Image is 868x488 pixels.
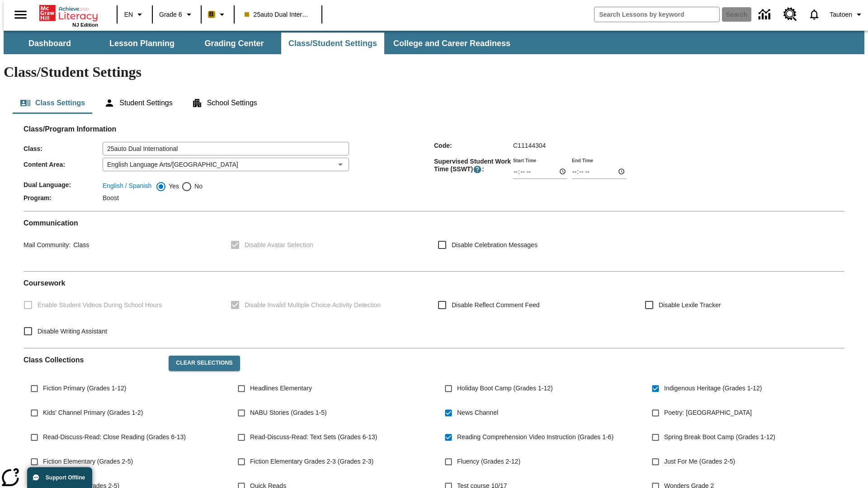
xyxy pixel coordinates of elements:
span: Dual Language : [24,181,103,188]
span: NABU Stories (Grades 1-5) [250,408,327,418]
span: News Channel [457,408,498,418]
button: Support Offline [27,467,92,488]
button: Student Settings [97,92,179,114]
span: Grade 6 [159,10,182,19]
span: Code : [434,142,513,149]
span: Fluency (Grades 2-12) [457,457,520,466]
button: Supervised Student Work Time is the timeframe when students can take LevelSet and when lessons ar... [473,165,482,174]
span: No [192,182,203,191]
a: Home [39,4,98,22]
span: Disable Avatar Selection [245,240,313,250]
button: Profile/Settings [826,6,868,23]
div: Class/Student Settings [13,92,855,114]
span: Enable Student Videos During School Hours [38,300,162,310]
div: Home [39,3,98,28]
span: Fiction Elementary (Grades 2-5) [43,457,133,466]
span: Boost [103,194,119,202]
button: Grade: Grade 6, Select a grade [156,6,198,23]
span: Headlines Elementary [250,384,312,393]
span: Fiction Elementary Grades 2-3 (Grades 2-3) [250,457,373,466]
span: Disable Celebration Messages [452,240,538,250]
div: Communication [24,219,844,264]
div: English Language Arts/[GEOGRAPHIC_DATA] [103,158,349,171]
label: End Time [572,157,593,164]
h2: Communication [24,219,844,227]
label: Start Time [513,157,536,164]
button: College and Career Readiness [386,33,518,54]
div: Class/Program Information [24,134,844,204]
span: Read-Discuss-Read: Close Reading (Grades 6-13) [43,432,186,442]
button: Dashboard [5,33,95,54]
button: Class/Student Settings [281,33,384,54]
h1: Class/Student Settings [4,64,864,80]
button: Language: EN, Select a language [120,6,149,23]
span: Just For Me (Grades 2-5) [664,457,735,466]
span: Tautoen [830,10,852,19]
span: Reading Comprehension Video Instruction (Grades 1-6) [457,432,613,442]
div: SubNavbar [4,33,519,54]
span: Fiction Primary (Grades 1-12) [43,384,126,393]
span: Mail Community : [24,241,71,249]
h2: Class Collections [24,356,161,364]
button: Open side menu [7,1,34,28]
span: Disable Lexile Tracker [659,300,721,310]
span: Indigenous Heritage (Grades 1-12) [664,384,762,393]
button: Lesson Planning [97,33,187,54]
span: B [209,9,214,20]
div: Coursework [24,279,844,341]
span: Read-Discuss-Read: Text Sets (Grades 6-13) [250,432,377,442]
label: English / Spanish [103,181,151,192]
h2: Class/Program Information [24,125,844,133]
a: Data Center [753,2,778,27]
span: Holiday Boot Camp (Grades 1-12) [457,384,553,393]
span: Content Area : [24,161,103,168]
span: Disable Reflect Comment Feed [452,300,540,310]
button: Class Settings [13,92,92,114]
button: Clear Selections [169,356,240,371]
span: Yes [166,182,179,191]
div: SubNavbar [4,31,864,54]
button: School Settings [184,92,264,114]
span: Kids' Channel Primary (Grades 1-2) [43,408,143,418]
input: search field [594,7,719,22]
a: Notifications [802,3,826,26]
span: Disable Writing Assistant [38,327,107,336]
input: Class [103,142,349,155]
span: Program : [24,194,103,202]
button: Boost Class color is peach. Change class color [204,6,231,23]
span: NJ Edition [72,22,98,28]
span: Spring Break Boot Camp (Grades 1-12) [664,432,775,442]
a: Resource Center, Will open in new tab [778,2,802,27]
span: Disable Invalid Multiple Choice Activity Detection [245,300,381,310]
span: C11144304 [513,142,546,149]
span: Poetry: [GEOGRAPHIC_DATA] [664,408,752,418]
button: Grading Center [189,33,279,54]
h2: Course work [24,279,844,287]
span: Supervised Student Work Time (SSWT) : [434,158,513,174]
span: Class : [24,145,103,152]
span: EN [124,10,133,19]
span: 25auto Dual International [245,10,311,19]
span: Class [71,241,89,249]
span: Support Offline [46,474,85,481]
